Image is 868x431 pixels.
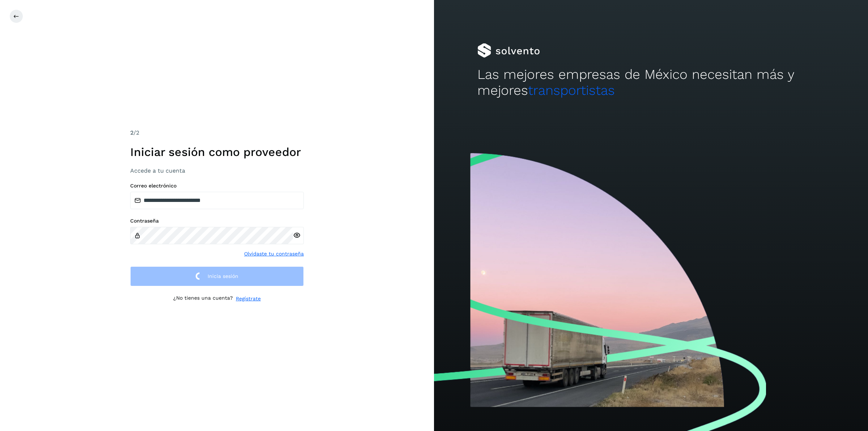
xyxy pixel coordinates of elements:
[173,295,233,303] p: ¿No tienes una cuenta?
[528,83,615,98] span: transportistas
[130,266,304,286] button: Inicia sesión
[130,129,133,136] span: 2
[208,274,238,279] span: Inicia sesión
[130,218,304,224] label: Contraseña
[477,67,825,99] h2: Las mejores empresas de México necesitan más y mejores
[130,167,304,174] h3: Accede a tu cuenta
[130,145,304,159] h1: Iniciar sesión como proveedor
[244,250,304,258] a: Olvidaste tu contraseña
[130,183,304,189] label: Correo electrónico
[130,128,304,137] div: /2
[236,295,261,303] a: Regístrate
